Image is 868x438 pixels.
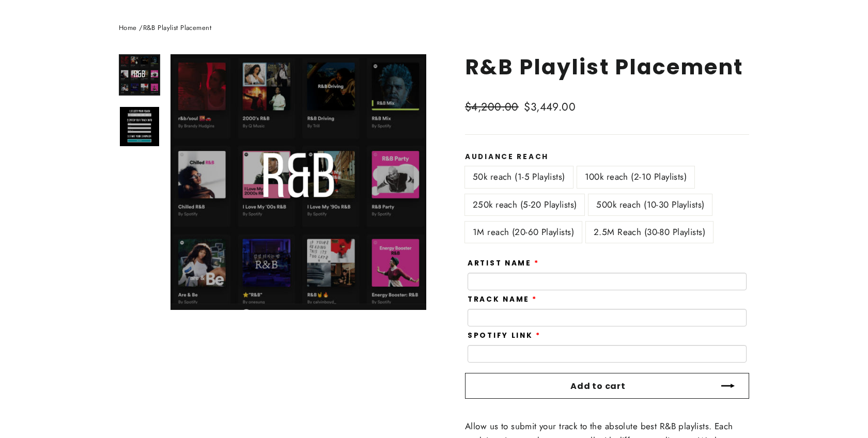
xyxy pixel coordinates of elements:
[120,107,159,146] img: R&B Playlist Placement
[465,54,749,80] h1: R&B Playlist Placement
[139,23,143,33] span: /
[119,23,137,33] a: Home
[465,373,749,399] button: Add to cart
[465,194,584,215] label: 250k reach (5-20 Playlists)
[468,295,537,304] label: Track Name
[465,222,582,243] label: 1M reach (20-60 Playlists)
[465,166,573,187] label: 50k reach (1-5 Playlists)
[577,166,694,187] label: 100k reach (2-10 Playlists)
[465,153,749,161] label: Audiance Reach
[120,55,159,95] img: R&B Playlist Placement
[570,380,626,392] span: Add to cart
[468,332,540,340] label: Spotify Link
[586,222,713,243] label: 2.5M Reach (30-80 Playlists)
[465,99,519,115] span: $4,200.00
[119,23,749,34] nav: breadcrumbs
[588,194,712,215] label: 500k reach (10-30 Playlists)
[524,99,576,115] span: $3,449.00
[468,259,539,268] label: Artist Name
